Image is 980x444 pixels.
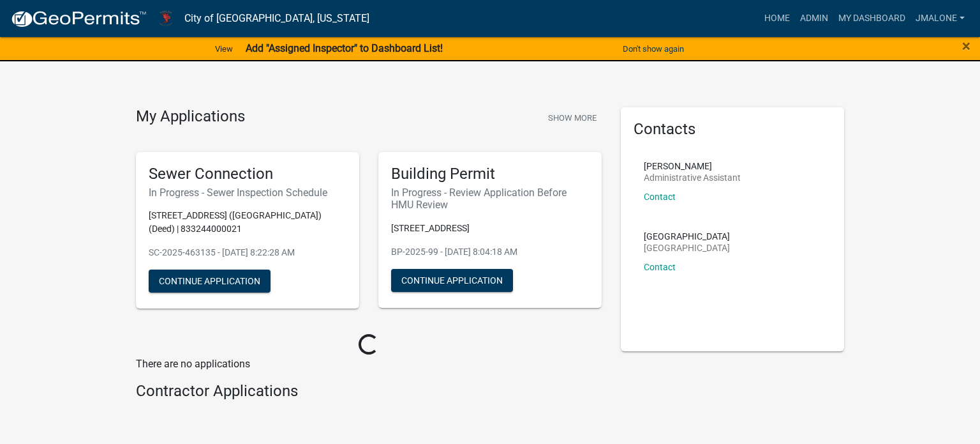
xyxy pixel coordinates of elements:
[833,6,910,31] a: My Dashboard
[149,165,346,183] h5: Sewer Connection
[149,209,346,236] p: [STREET_ADDRESS] ([GEOGRAPHIC_DATA]) (Deed) | 833244000021
[136,382,602,401] h4: Contractor Applications
[157,10,174,27] img: City of Harlan, Iowa
[210,38,238,59] a: View
[618,38,689,59] button: Don't show again
[149,187,346,199] h6: In Progress - Sewer Inspection Schedule
[962,38,970,54] button: Close
[644,262,676,272] a: Contact
[795,6,833,31] a: Admin
[391,222,589,235] p: [STREET_ADDRESS]
[644,162,741,171] p: [PERSON_NAME]
[391,187,589,211] h6: In Progress - Review Application Before HMU Review
[759,6,795,31] a: Home
[149,246,346,259] p: SC-2025-463135 - [DATE] 8:22:28 AM
[644,173,741,182] p: Administrative Assistant
[136,382,602,406] wm-workflow-list-section: Contractor Applications
[543,107,602,128] button: Show More
[184,8,369,29] a: City of [GEOGRAPHIC_DATA], [US_STATE]
[962,37,970,55] span: ×
[246,42,443,54] strong: Add "Assigned Inspector" to Dashboard List!
[644,192,676,202] a: Contact
[391,269,513,292] button: Continue Application
[391,165,589,183] h5: Building Permit
[136,107,245,126] h4: My Applications
[644,243,730,252] p: [GEOGRAPHIC_DATA]
[910,6,970,31] a: JMalone
[136,356,602,372] p: There are no applications
[391,245,589,259] p: BP-2025-99 - [DATE] 8:04:18 AM
[149,270,271,293] button: Continue Application
[634,120,831,139] h5: Contacts
[644,232,730,241] p: [GEOGRAPHIC_DATA]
